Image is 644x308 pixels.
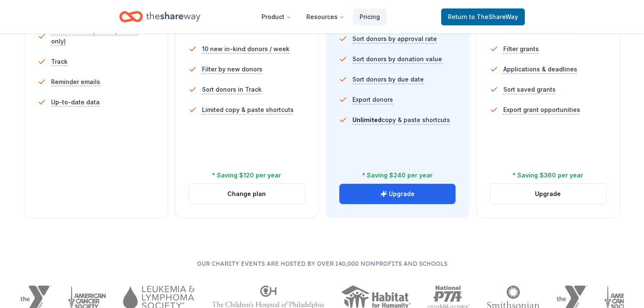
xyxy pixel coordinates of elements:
[448,12,518,22] span: Return
[51,57,68,67] span: Track
[202,84,262,95] span: Sort donors in Track
[202,44,289,54] span: 10 new in-kind donors / week
[503,105,580,115] span: Export grant opportunities
[212,170,281,180] div: * Saving $120 per year
[352,54,442,64] span: Sort donors by donation value
[441,8,525,25] a: Returnto TheShareWay
[503,64,577,74] span: Applications & deadlines
[202,105,294,115] span: Limited copy & paste shortcuts
[51,77,100,87] span: Reminder emails
[119,7,200,27] a: Home
[469,13,518,20] span: to TheShareWay
[255,7,387,27] nav: Main
[189,184,305,204] button: Change plan
[513,170,583,180] div: * Saving $360 per year
[300,8,351,25] button: Resources
[51,97,100,107] span: Up-to-date data
[352,116,450,123] span: copy & paste shortcuts
[362,170,433,180] div: * Saving $240 per year
[352,34,437,44] span: Sort donors by approval rate
[503,44,539,54] span: Filter grants
[51,26,155,46] span: 2 new donors / week (in-kind only)
[353,8,387,25] a: Pricing
[202,64,262,74] span: Filter by new donors
[20,259,624,269] p: Our charity events are hosted by over 140,000 nonprofits and schools
[503,84,556,95] span: Sort saved grants
[352,74,424,84] span: Sort donors by due date
[352,116,382,123] span: Unlimited
[255,8,298,25] button: Product
[339,184,456,204] button: Upgrade
[490,184,606,204] button: Upgrade
[352,95,393,105] span: Export donors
